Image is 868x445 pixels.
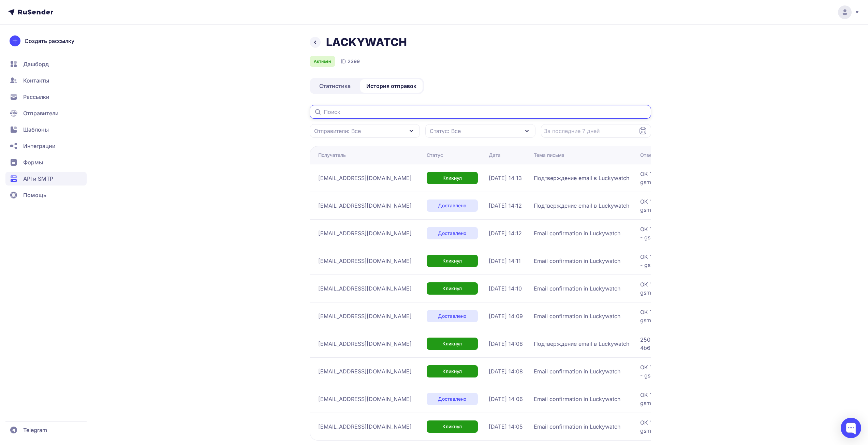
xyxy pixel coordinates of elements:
span: [EMAIL_ADDRESS][DOMAIN_NAME] [318,395,412,403]
input: Datepicker input [541,124,651,138]
span: Шаблоны [23,125,49,134]
span: Подтверждение email в Luckywatch [534,202,629,210]
span: Подтверждение email в Luckywatch [534,340,629,348]
a: История отправок [360,79,423,93]
span: Помощь [23,191,46,199]
span: [EMAIL_ADDRESS][DOMAIN_NAME] [318,367,412,375]
span: Кликнул [442,175,462,181]
span: [DATE] 14:11 [489,257,521,265]
span: [EMAIL_ADDRESS][DOMAIN_NAME] [318,174,412,182]
span: [EMAIL_ADDRESS][DOMAIN_NAME] [318,312,412,320]
div: Получатель [318,152,346,159]
span: Контакты [23,76,49,85]
div: Статус [427,152,443,159]
a: Статистика [311,79,359,93]
span: Доставлено [438,202,466,209]
span: Кликнул [442,423,462,430]
span: [DATE] 14:06 [489,395,523,403]
div: Тема письма [534,152,564,159]
div: Ответ SMTP [640,152,669,159]
span: Кликнул [442,340,462,347]
span: Формы [23,158,43,166]
span: Email confirmation in Luckywatch [534,257,620,265]
span: [DATE] 14:08 [489,367,523,375]
span: 250 2.0.0 OK 1757761719 d75a77b69052e-4b639e82282si33274651cf.1382 - gsmtp [640,336,811,352]
span: Отправители [23,109,59,117]
span: Доставлено [438,230,466,237]
span: Email confirmation in Luckywatch [534,367,620,375]
span: Email confirmation in Luckywatch [534,229,620,237]
span: [DATE] 14:13 [489,174,522,182]
span: API и SMTP [23,175,53,183]
span: Кликнул [442,285,462,292]
span: OK 1757761931 2adb3069b0e04-5707cdf5b70si1158179e87.203 - gsmtp [640,225,811,241]
span: [EMAIL_ADDRESS][DOMAIN_NAME] [318,422,412,431]
span: 2399 [348,58,360,65]
span: Дашборд [23,60,49,68]
span: OK 1757761796 38308e7fff4ca-35126d76d64si9883701fa.136 - gsmtp [640,308,811,324]
div: Дата [489,152,501,159]
span: Интеграции [23,142,56,150]
span: OK 1757761907 2adb3069b0e04-5707cdf5bdasi1154430e87.264 - gsmtp [640,253,811,269]
span: [EMAIL_ADDRESS][DOMAIN_NAME] [318,284,412,293]
span: Email confirmation in Luckywatch [534,395,620,403]
span: [DATE] 14:10 [489,284,522,293]
h1: LACKYWATCH [326,35,407,49]
span: [EMAIL_ADDRESS][DOMAIN_NAME] [318,340,412,348]
span: Отправители: Все [314,127,361,135]
span: OK 1757761701 2adb3069b0e04-5707e126254si1194464e87.436 - gsmtp [640,363,811,380]
span: OK 1757761567 2adb3069b0e04-57076e58f16si1184687e87.49 - gsmtp [640,391,811,407]
span: Доставлено [438,396,466,402]
span: [EMAIL_ADDRESS][DOMAIN_NAME] [318,229,412,237]
span: История отправок [366,82,416,90]
span: Email confirmation in Luckywatch [534,422,620,431]
span: OK 1757762006 38308e7fff4ca-352f3327051si6092981fa.187 - gsmtp [640,170,811,186]
span: Статус: Все [430,127,461,135]
span: Email confirmation in Luckywatch [534,284,620,293]
span: OK 1757761946 38308e7fff4ca-3512d93e439si9540501fa.481 - gsmtp [640,197,811,214]
span: Email confirmation in Luckywatch [534,312,620,320]
span: Статистика [319,82,351,90]
span: Кликнул [442,257,462,264]
input: Поиск [310,105,651,119]
span: [DATE] 14:08 [489,340,523,348]
span: [DATE] 14:09 [489,312,523,320]
span: [DATE] 14:12 [489,229,522,237]
span: Активен [314,59,331,64]
a: Telegram [5,423,87,437]
span: Рассылки [23,93,49,101]
span: Подтверждение email в Luckywatch [534,174,629,182]
div: ID [341,57,360,65]
span: Telegram [23,426,47,434]
span: OK 1757761561 38308e7fff4ca-3512bbf2094si9913401fa.188 - gsmtp [640,418,811,435]
span: Создать рассылку [25,37,74,45]
span: [EMAIL_ADDRESS][DOMAIN_NAME] [318,257,412,265]
span: [EMAIL_ADDRESS][DOMAIN_NAME] [318,202,412,210]
span: Кликнул [442,368,462,375]
span: [DATE] 14:05 [489,422,523,431]
span: [DATE] 14:12 [489,202,522,210]
span: OK 1757761848 38308e7fff4ca-351263d119bsi9728701fa.31 - gsmtp [640,280,811,297]
span: Доставлено [438,313,466,320]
